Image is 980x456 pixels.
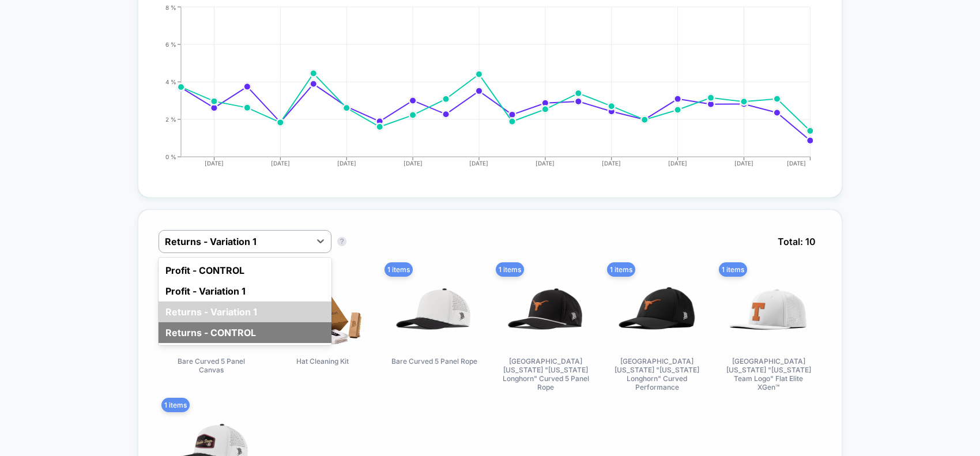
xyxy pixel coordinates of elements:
[506,270,586,351] img: University of Texas "Texas Longhorn" Curved 5 Panel Rope
[159,260,331,281] div: Profit - CONTROL
[165,78,176,85] tspan: 4 %
[719,262,747,277] span: 1 items
[159,302,331,322] div: Returns - Variation 1
[168,357,255,374] span: Bare Curved 5 Panel Canvas
[161,398,190,412] span: 1 items
[725,357,812,391] span: [GEOGRAPHIC_DATA][US_STATE] "[US_STATE] Team Logo" Flat Elite XGen™
[165,153,176,160] tspan: 0 %
[296,357,349,365] span: Hat Cleaning Kit
[337,160,356,167] tspan: [DATE]
[165,3,176,10] tspan: 8 %
[503,357,589,391] span: [GEOGRAPHIC_DATA][US_STATE] "[US_STATE] Longhorn" Curved 5 Panel Rope
[404,160,423,167] tspan: [DATE]
[787,160,806,167] tspan: [DATE]
[147,4,810,177] div: CONVERSION_RATE
[772,230,821,253] span: Total: 10
[734,160,753,167] tspan: [DATE]
[337,237,346,246] button: ?
[617,270,698,351] img: University of Texas "Texas Longhorn" Curved Performance
[496,262,524,277] span: 1 items
[602,160,621,167] tspan: [DATE]
[385,262,413,277] span: 1 items
[205,160,224,167] tspan: [DATE]
[159,281,331,302] div: Profit - Variation 1
[668,160,687,167] tspan: [DATE]
[165,40,176,47] tspan: 6 %
[470,160,489,167] tspan: [DATE]
[614,357,700,391] span: [GEOGRAPHIC_DATA][US_STATE] "[US_STATE] Longhorn" Curved Performance
[607,262,635,277] span: 1 items
[394,270,474,351] img: Bare Curved 5 Panel Rope
[391,357,477,365] span: Bare Curved 5 Panel Rope
[165,115,176,122] tspan: 2 %
[536,160,555,167] tspan: [DATE]
[728,270,809,351] img: University of Texas "Texas Team Logo" Flat Elite XGen™
[271,160,290,167] tspan: [DATE]
[159,322,331,343] div: Returns - CONTROL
